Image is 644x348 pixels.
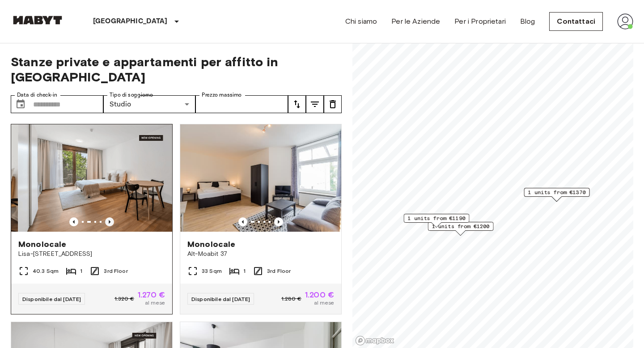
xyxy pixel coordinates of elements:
[288,95,306,113] button: tune
[191,296,250,302] span: Disponibile dal [DATE]
[22,296,81,302] span: Disponibile dal [DATE]
[18,239,67,250] span: Monolocale
[93,16,168,27] p: [GEOGRAPHIC_DATA]
[528,188,586,196] span: 1 units from €1370
[11,124,173,314] a: Marketing picture of unit DE-01-491-304-001Marketing picture of unit DE-01-491-304-001Previous im...
[391,16,440,27] a: Per le Aziende
[274,217,283,226] button: Previous image
[549,12,603,31] a: Contattaci
[11,16,64,25] img: Habyt
[114,295,134,303] span: 1.320 €
[180,124,341,232] img: Marketing picture of unit DE-01-087-003-01H
[202,91,241,99] label: Prezzo massimo
[69,217,78,226] button: Previous image
[18,250,165,259] span: Lisa-[STREET_ADDRESS]
[110,91,153,99] label: Tipo di soggiorno
[408,214,466,222] span: 1 units from €1190
[187,250,334,259] span: Alt-Moabit 37
[355,335,394,346] a: Mapbox logo
[202,267,222,275] span: 33 Sqm
[345,16,377,27] a: Chi siamo
[617,13,633,30] img: avatar
[145,299,165,307] span: al mese
[18,124,179,232] img: Marketing picture of unit DE-01-491-304-001
[281,295,301,303] span: 1.280 €
[324,95,342,113] button: tune
[243,267,246,275] span: 1
[80,267,82,275] span: 1
[432,222,490,230] span: 1 units from €1200
[404,214,470,228] div: Map marker
[12,95,30,113] button: Choose date
[520,16,535,27] a: Blog
[454,16,506,27] a: Per i Proprietari
[180,124,342,314] a: Marketing picture of unit DE-01-087-003-01HPrevious imagePrevious imageMonolocaleAlt-Moabit 3733 ...
[11,54,342,85] span: Stanze private e appartamenti per affitto in [GEOGRAPHIC_DATA]
[428,222,494,236] div: Map marker
[306,95,324,113] button: tune
[305,291,334,299] span: 1.200 €
[267,267,291,275] span: 3rd Floor
[314,299,334,307] span: al mese
[105,217,114,226] button: Previous image
[138,291,165,299] span: 1.270 €
[187,239,236,250] span: Monolocale
[17,91,57,99] label: Data di check-in
[524,188,590,202] div: Map marker
[103,95,196,113] div: Studio
[104,267,127,275] span: 3rd Floor
[238,217,247,226] button: Previous image
[33,267,59,275] span: 40.3 Sqm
